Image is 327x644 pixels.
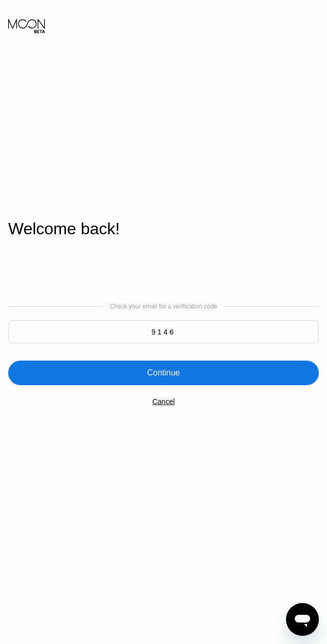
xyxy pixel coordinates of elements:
[152,397,175,406] div: Cancel
[147,368,180,378] div: Continue
[286,603,319,636] iframe: Button to launch messaging window
[110,303,217,310] div: Check your email for a verification code
[8,361,319,385] div: Continue
[8,320,319,343] input: 000000
[8,219,319,238] div: Welcome back!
